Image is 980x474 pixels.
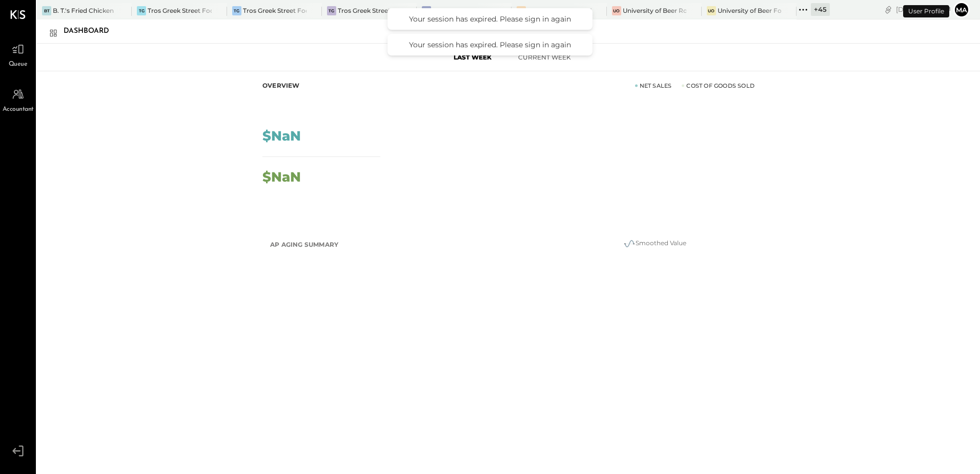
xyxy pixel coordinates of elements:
[232,6,241,15] div: TG
[53,6,114,15] div: B. T.'s Fried Chicken
[896,5,951,14] div: [DATE]
[552,238,757,250] div: Smoothed Value
[148,6,211,15] div: Tros Greek Street Food - [GEOGRAPHIC_DATA]
[398,14,582,24] div: Your session has expired. Please sign in again
[437,49,508,66] button: Last Week
[623,6,686,15] div: University of Beer Rocklin
[422,6,431,15] div: CJ
[903,5,949,17] div: User Profile
[433,6,496,15] div: Captain [PERSON_NAME]'s Eufaula
[1,85,35,114] a: Accountant
[527,6,591,15] div: University of Beer [PERSON_NAME]
[1,39,35,69] a: Queue
[42,6,51,15] div: BT
[398,40,582,49] div: Your session has expired. Please sign in again
[270,235,338,254] h2: AP Aging Summary
[508,49,580,66] button: Current Week
[3,105,34,114] span: Accountant
[327,6,336,15] div: TG
[262,170,301,184] div: $NaN
[612,6,621,15] div: Uo
[883,4,893,15] div: copy link
[137,6,146,15] div: TG
[682,82,754,90] div: Cost of Goods Sold
[718,6,781,15] div: University of Beer Folsom
[262,82,300,90] div: Overview
[953,2,970,18] button: ma
[707,6,716,15] div: Uo
[635,82,672,90] div: Net Sales
[243,6,307,15] div: Tros Greek Street Food - [GEOGRAPHIC_DATA]
[338,6,401,15] div: Tros Greek Street Food - [PERSON_NAME]
[9,60,28,69] span: Queue
[262,129,301,143] div: $NaN
[517,6,526,15] div: Uo
[811,3,830,16] div: + 45
[64,23,119,39] div: Dashboard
